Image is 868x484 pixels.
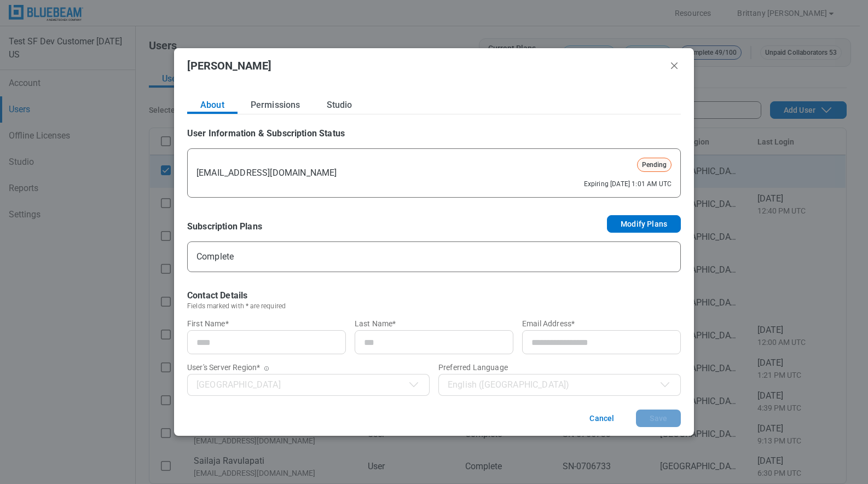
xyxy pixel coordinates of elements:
span: Last Name* [355,319,396,328]
h2: Subscription Plans [187,221,483,233]
h2: Contact Details [187,290,247,302]
p: Pending [637,158,672,172]
h2: [PERSON_NAME] [187,60,663,72]
button: Close [668,59,681,72]
div: Complete [187,241,681,272]
span: Email Address* [522,319,575,328]
span: English ([GEOGRAPHIC_DATA]) [448,379,569,390]
h2: User Information & Subscription Status [187,128,483,140]
label: User's Server Region* [187,363,430,372]
button: [GEOGRAPHIC_DATA] [187,374,430,396]
div: [EMAIL_ADDRESS][DOMAIN_NAME] [196,166,482,180]
button: English ([GEOGRAPHIC_DATA]) [438,374,681,396]
label: Preferred Language [438,363,681,372]
h3: Fields marked with * are required [187,302,286,310]
button: Save [636,410,681,427]
button: Modify Plans [607,215,681,233]
span: First Name* [187,319,229,328]
button: Permissions [238,96,314,114]
button: Studio [314,96,366,114]
button: About [187,96,238,114]
span: [GEOGRAPHIC_DATA] [196,379,281,390]
button: Cancel [576,410,627,427]
div: Expiring [DATE] 1:01 AM UTC [584,180,672,188]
